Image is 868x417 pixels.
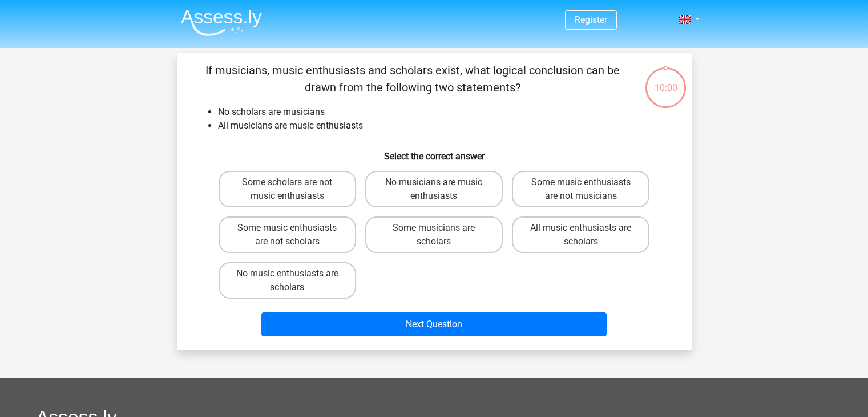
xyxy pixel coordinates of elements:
[365,171,503,207] label: No musicians are music enthusiasts
[195,142,673,162] h6: Select the correct answer
[575,14,607,25] a: Register
[512,171,649,207] label: Some music enthusiasts are not musicians
[261,312,607,336] button: Next Question
[219,171,356,207] label: Some scholars are not music enthusiasts
[195,62,631,96] p: If musicians, music enthusiasts and scholars exist, what logical conclusion can be drawn from the...
[219,262,356,299] label: No music enthusiasts are scholars
[218,119,673,133] li: All musicians are music enthusiasts
[218,105,673,119] li: No scholars are musicians
[365,216,503,253] label: Some musicians are scholars
[219,216,356,253] label: Some music enthusiasts are not scholars
[512,216,649,253] label: All music enthusiasts are scholars
[181,9,262,36] img: Assessly
[644,66,687,95] div: 10:00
